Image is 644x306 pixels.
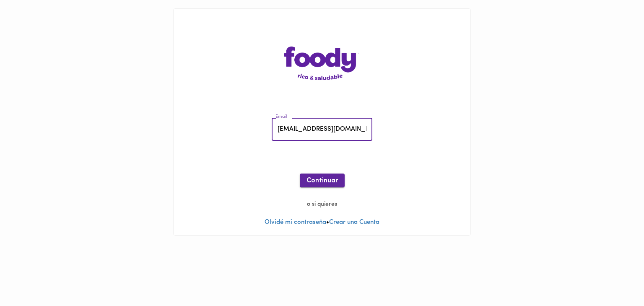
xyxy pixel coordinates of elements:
iframe: Messagebird Livechat Widget [595,257,636,298]
img: logo-main-page.png [284,47,360,80]
a: Crear una Cuenta [329,219,379,226]
span: o si quieres [302,201,342,207]
a: Olvidé mi contraseña [265,219,326,226]
input: pepitoperez@gmail.com [272,118,372,141]
button: Continuar [300,174,345,187]
span: Continuar [306,177,338,185]
div: • [174,9,470,235]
